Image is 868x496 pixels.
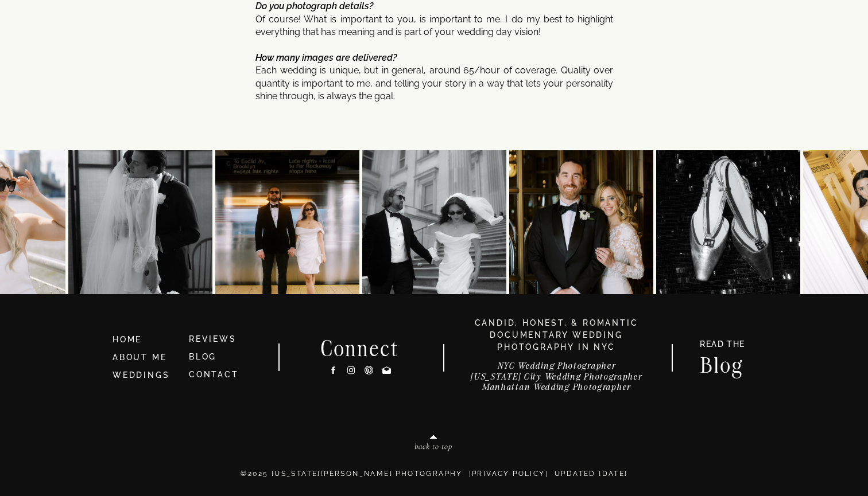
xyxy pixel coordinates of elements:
[113,334,179,346] a: HOME
[215,150,359,294] img: K&J
[68,150,212,294] img: Anna & Felipe — embracing the moment, and the magic follows.
[189,334,237,343] a: REVIEWS
[694,340,751,352] a: READ THE
[366,442,501,455] a: back to top
[306,338,414,357] h2: Connect
[255,52,397,63] i: How many images are delivered?
[189,370,239,379] a: CONTACT
[113,370,169,380] a: WEDDINGS
[509,150,653,294] img: A&R at The Beekman
[90,468,779,491] p: ©2025 [US_STATE][PERSON_NAME] PHOTOGRAPHY | | Updated [DATE]
[689,355,755,373] a: Blog
[656,150,800,294] img: Party 4 the Zarones
[113,353,166,362] a: ABOUT ME
[454,361,658,398] a: NYC Wedding Photographer[US_STATE] City Wedding PhotographerManhattan Wedding Photographer
[472,470,545,478] a: Privacy Policy
[255,1,373,11] i: Do you photograph details?
[460,317,653,353] h3: candid, honest, & romantic Documentary Wedding photography in nyc
[189,352,216,361] a: BLOG
[454,361,658,398] h3: NYC Wedding Photographer [US_STATE] City Wedding Photographer Manhattan Wedding Photographer
[362,150,506,294] img: Kat & Jett, NYC style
